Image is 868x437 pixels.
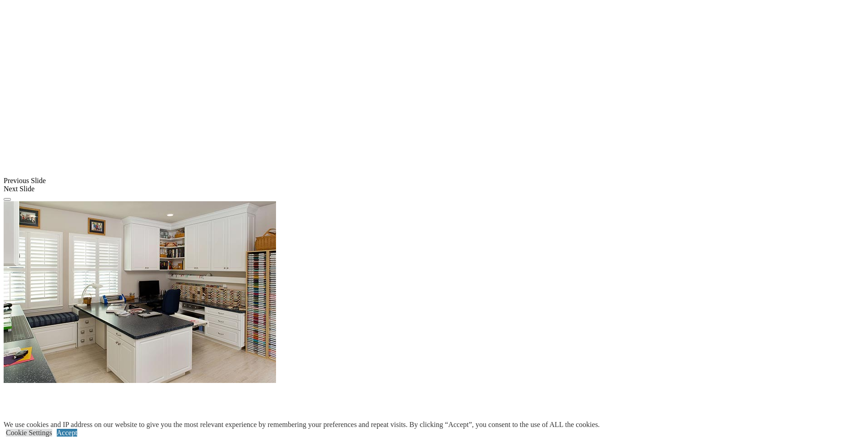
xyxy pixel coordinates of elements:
[4,177,864,185] div: Previous Slide
[4,198,11,201] button: Click here to pause slide show
[4,185,864,193] div: Next Slide
[4,421,600,429] div: We use cookies and IP address on our website to give you the most relevant experience by remember...
[4,201,276,383] img: Banner for mobile view
[57,429,77,437] a: Accept
[6,429,52,437] a: Cookie Settings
